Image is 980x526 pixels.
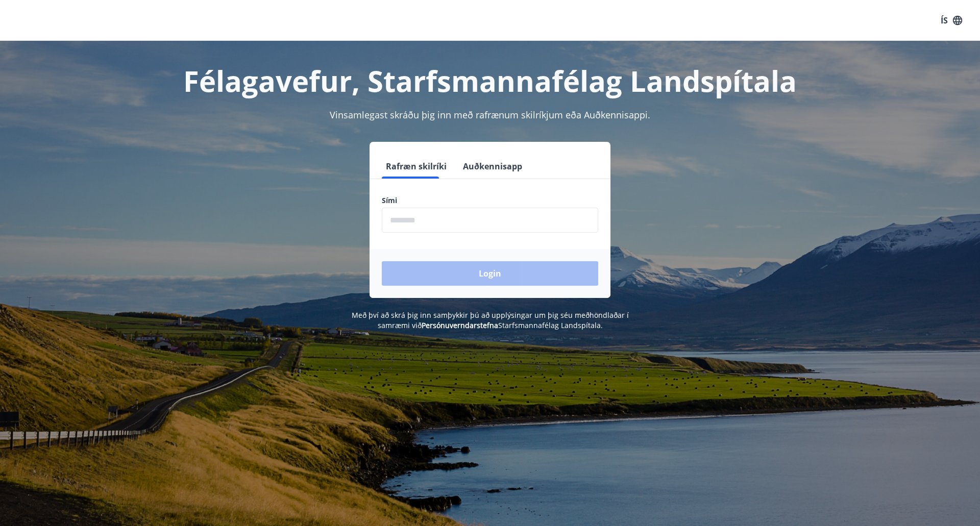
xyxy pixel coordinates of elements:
span: Með því að skrá þig inn samþykkir þú að upplýsingar um þig séu meðhöndlaðar í samræmi við Starfsm... [352,310,629,330]
button: ÍS [935,11,968,30]
span: Vinsamlegast skráðu þig inn með rafrænum skilríkjum eða Auðkennisappi. [330,109,650,121]
a: Persónuverndarstefna [422,320,498,330]
button: Auðkennisapp [459,154,526,179]
button: Rafræn skilríki [382,154,451,179]
label: Sími [382,195,598,206]
h1: Félagavefur, Starfsmannafélag Landspítala [135,61,845,100]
